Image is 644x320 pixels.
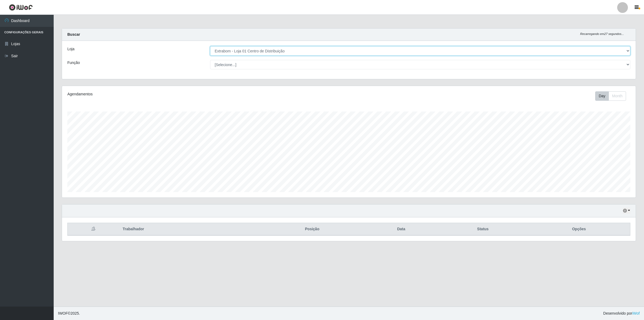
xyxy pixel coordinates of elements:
[67,60,80,66] label: Função
[67,46,74,52] label: Loja
[9,4,33,11] img: CoreUI Logo
[609,91,626,101] button: Month
[595,91,626,101] div: First group
[119,223,260,236] th: Trabalhador
[67,32,80,37] strong: Buscar
[260,223,364,236] th: Posição
[595,91,630,101] div: Toolbar with button groups
[58,311,68,315] span: IWOF
[438,223,528,236] th: Status
[528,223,630,236] th: Opções
[595,91,609,101] button: Day
[603,311,640,316] span: Desenvolvido por
[632,311,640,315] a: iWof
[580,32,624,35] i: Recarregando em 27 segundos...
[67,91,297,97] div: Agendamentos
[58,311,80,316] span: © 2025 .
[365,223,438,236] th: Data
